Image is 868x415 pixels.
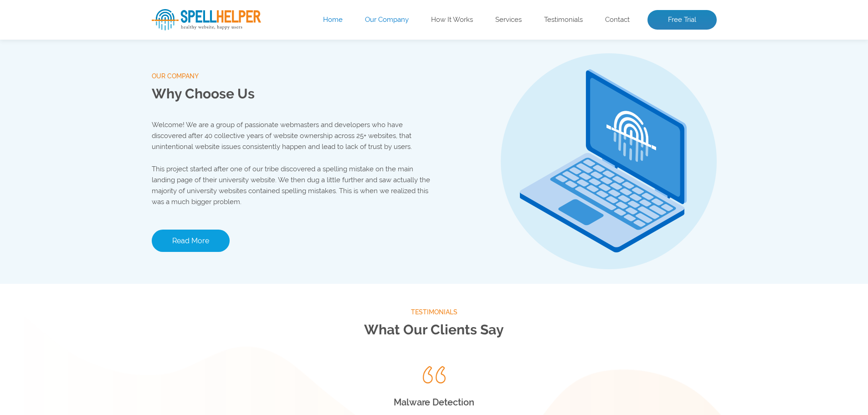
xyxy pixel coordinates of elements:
a: Our Company [365,15,409,25]
a: Testimonials [544,15,583,25]
img: Free Webiste Analysis [491,30,717,184]
a: Free Trial [647,10,717,30]
p: This project started after one of our tribe discovered a spelling mistake on the main landing pag... [152,164,434,207]
img: SpellHelper [152,9,261,31]
p: Welcome! We are a group of passionate webmasters and developers who have discovered after 40 coll... [152,119,434,152]
img: Free Webiste Analysis [493,52,675,61]
p: Enter your website’s URL to see spelling mistakes, broken links and more [152,78,477,107]
span: our company [152,71,434,82]
input: Enter Your URL [152,114,402,138]
a: How It Works [431,15,473,25]
a: Read More [152,230,230,252]
button: Scan Website [152,148,233,170]
a: Home [323,15,343,25]
h2: Why Choose Us [152,82,434,106]
a: Contact [605,15,630,25]
a: Services [495,15,522,25]
span: Free [152,37,209,69]
h1: Website Analysis [152,37,477,69]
